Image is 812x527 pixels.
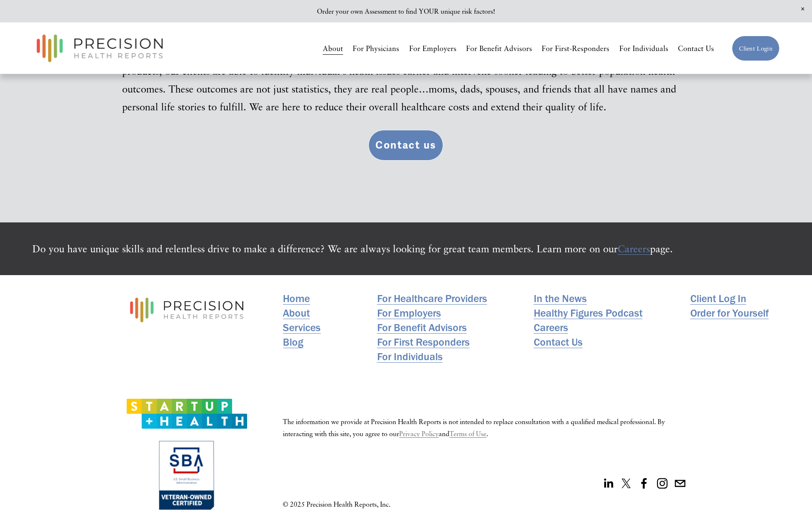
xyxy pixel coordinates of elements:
a: For Healthcare Providers [377,291,487,306]
a: For Benefit Advisors [466,41,532,56]
a: linkedin-unauth [603,478,614,489]
a: Privacy Policy [399,428,439,440]
a: In the News [534,291,587,306]
a: Blog [283,335,303,349]
a: Healthy Figures Podcast [534,306,643,320]
a: Instagram [657,478,668,489]
a: Careers [618,243,650,254]
iframe: Chat Widget [770,487,812,527]
a: Client Log In [690,291,746,306]
img: Precision Health Reports [32,31,167,66]
a: For First-Responders [542,41,609,56]
a: For Physicians [353,41,399,56]
a: For Benefit Advisors [377,320,467,335]
a: Services [283,320,321,335]
a: Order for Yourself [690,306,769,320]
a: Contact us [368,130,443,161]
a: For Employers [377,306,441,320]
a: For Individuals [377,349,443,364]
a: Facebook [638,478,650,489]
a: Client Login [732,36,779,61]
a: About [323,41,343,56]
p: The information we provide at Precision Health Reports is not intended to replace consultation wi... [283,416,685,440]
a: For Employers [409,41,456,56]
p: Do you have unique skills and relentless drive to make a difference? We are always looking for gr... [32,240,780,258]
a: Careers [534,320,568,335]
a: support@precisionhealhreports.com [675,478,686,489]
a: For First Responders [377,335,470,349]
a: For Individuals [619,41,668,56]
a: About [283,306,310,320]
a: Terms of Use [449,428,486,440]
p: © 2025 Precision Health Reports, Inc. [283,498,466,510]
a: Home [283,291,310,306]
a: X [621,478,632,489]
a: Contact Us [534,335,583,349]
p: We thrive on the belief that we are making metabolic and cardiovascual health issues easier to id... [122,44,690,116]
a: Contact Us [678,41,714,56]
